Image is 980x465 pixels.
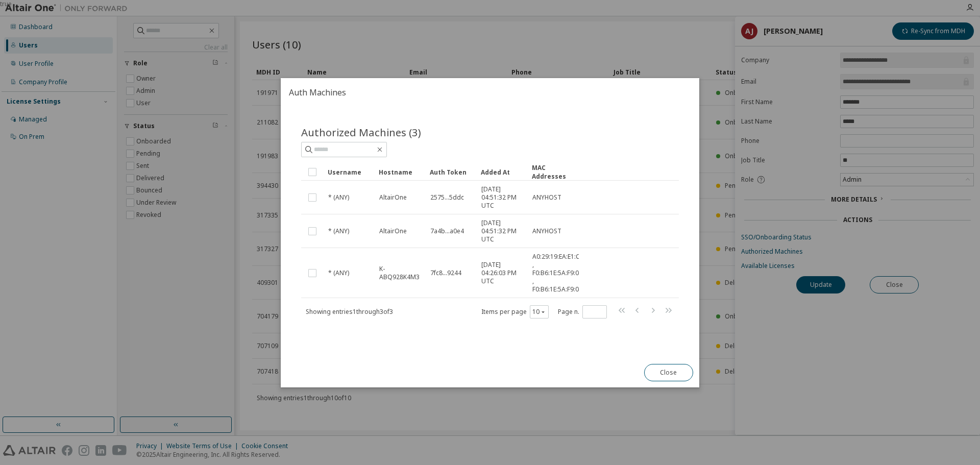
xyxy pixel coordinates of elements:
[430,227,464,235] span: 7a4b...a0e4
[481,261,523,285] span: [DATE] 04:26:03 PM UTC
[328,227,349,235] span: * (ANY)
[481,305,549,318] span: Items per page
[532,307,546,315] button: 10
[644,364,693,381] button: Close
[481,219,523,243] span: [DATE] 04:51:32 PM UTC
[306,307,393,315] span: Showing entries 1 through 3 of 3
[281,78,699,107] h2: Auth Machines
[430,164,473,180] div: Auth Token
[532,163,575,181] div: MAC Addresses
[430,269,461,277] span: 7fc8...9244
[379,265,421,281] span: K-ABQ928K4M3
[328,269,349,277] span: * (ANY)
[328,164,371,180] div: Username
[328,193,349,202] span: * (ANY)
[532,193,561,202] span: ANYHOST
[481,185,523,210] span: [DATE] 04:51:32 PM UTC
[379,164,422,180] div: Hostname
[379,227,407,235] span: AltairOne
[532,253,583,293] span: A0:29:19:EA:E1:C1 , F0:B6:1E:5A:F9:0B , F0:B6:1E:5A:F9:0F
[532,227,561,235] span: ANYHOST
[379,193,407,202] span: AltairOne
[558,305,607,318] span: Page n.
[481,164,524,180] div: Added At
[301,125,421,139] span: Authorized Machines (3)
[430,193,464,202] span: 2575...5ddc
